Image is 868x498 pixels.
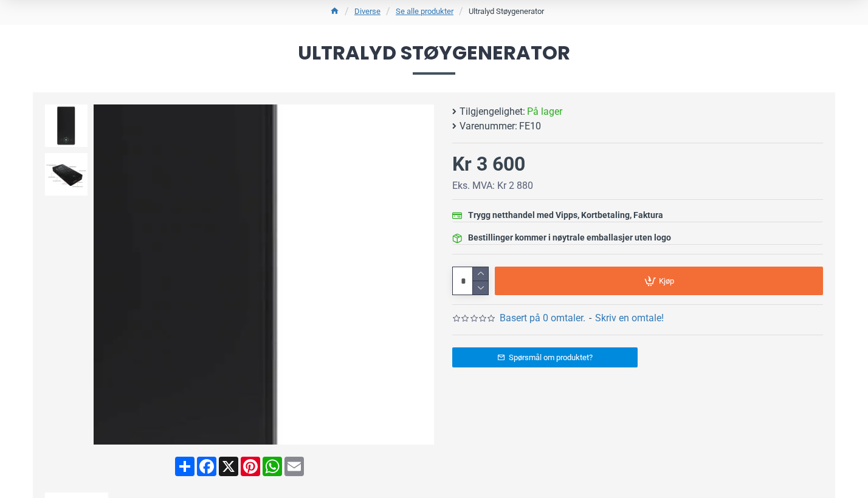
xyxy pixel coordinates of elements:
a: Share [174,457,196,476]
span: FE10 [519,119,541,134]
img: Støygenerator - SpyGadgets.no [45,153,88,196]
a: Spørsmål om produktet? [452,347,638,367]
a: Se alle produkter [396,5,453,18]
a: Pinterest [239,457,261,476]
a: Basert på 0 omtaler. [500,311,585,326]
span: Go to slide 1 [257,434,261,438]
div: Kr 3 600 [452,149,525,179]
a: X [218,457,239,476]
img: Støygenerator - SpyGadgets.no [45,104,88,147]
div: Trygg netthandel med Vipps, Kortbetaling, Faktura [468,209,663,222]
a: Email [283,457,305,476]
img: Støygenerator - SpyGadgets.no [94,104,434,445]
b: Varenummer: [460,119,517,134]
span: Ultralyd Støygenerator [33,43,835,74]
span: Go to slide 2 [266,434,271,438]
div: Next slide [413,264,434,285]
a: Diverse [354,5,381,18]
a: Facebook [196,457,218,476]
span: På lager [527,104,562,119]
b: - [589,312,591,324]
a: Skriv en omtale! [595,311,664,326]
div: Previous slide [94,264,115,285]
div: Bestillinger kommer i nøytrale emballasjer uten logo [468,231,671,244]
a: WhatsApp [261,457,283,476]
b: Tilgjengelighet: [460,104,525,119]
span: Kjøp [659,277,674,285]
